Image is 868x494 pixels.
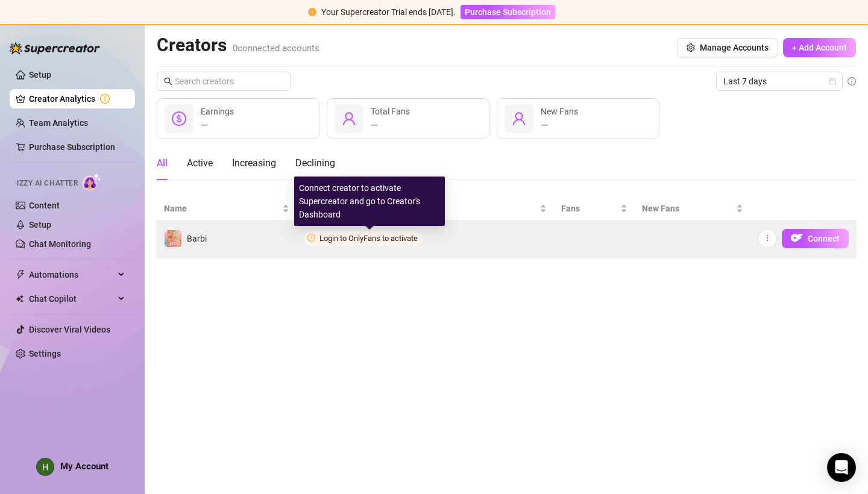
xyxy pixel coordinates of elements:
span: Name [164,202,280,215]
img: AI Chatter [83,173,101,190]
span: Manage Accounts [700,43,769,52]
div: All [157,156,168,170]
span: thunderbolt [16,270,25,280]
div: — [371,118,410,133]
th: Fans [554,197,635,220]
a: Purchase Subscription [461,7,555,17]
a: Creator Analytics exclamation-circle [29,89,125,108]
span: more [763,234,772,242]
a: Setup [29,70,51,80]
span: exclamation-circle [308,8,316,16]
a: Chat Monitoring [29,239,91,249]
img: OF [791,232,803,244]
button: OFConnect [782,229,849,248]
div: Open Intercom Messenger [827,453,856,482]
span: user [342,111,356,126]
div: Active [187,156,213,170]
span: Izzy AI Chatter [17,178,78,189]
span: Connect [808,234,840,243]
img: Barbi [165,230,181,247]
a: Discover Viral Videos [29,325,110,334]
div: Increasing [232,156,276,170]
img: ACg8ocJz5LSUH3-Ln86Plac_xcwODAWBnGGbfcYIJeb2tk_dAHZ2fw=s96-c [37,458,54,475]
span: New Fans [541,107,578,116]
div: Declining [295,156,335,170]
img: logo-BBDzfeDw.svg [10,42,100,54]
span: Purchase Subscription [465,7,551,17]
span: Earnings [201,107,234,116]
a: Team Analytics [29,118,88,128]
span: dollar-circle [172,111,186,126]
span: calendar [829,78,836,85]
button: Manage Accounts [677,38,778,57]
span: Login to OnlyFans to activate [319,234,418,243]
a: Settings [29,349,61,358]
th: Name [157,197,297,220]
div: — [541,118,578,133]
span: New Fans [642,202,734,215]
span: Barbi [187,234,207,243]
button: Purchase Subscription [461,5,555,19]
a: Setup [29,220,51,230]
span: Fans [561,202,618,215]
span: setting [687,43,695,52]
a: Purchase Subscription [29,142,115,152]
input: Search creators [175,75,274,88]
span: clock-circle [307,234,315,242]
span: Your Supercreator Trial ends [DATE]. [321,7,456,17]
img: Chat Copilot [16,295,24,303]
span: My Account [60,461,108,472]
span: + Add Account [792,43,847,52]
span: user [512,111,526,126]
div: — [201,118,234,133]
span: Chat Copilot [29,289,115,308]
span: Total Fans [371,107,410,116]
th: New Fans [635,197,750,220]
span: Last 7 days [723,72,835,90]
button: + Add Account [783,38,856,57]
span: info-circle [848,77,856,86]
span: Automations [29,265,115,284]
span: 0 connected accounts [233,43,319,54]
a: Content [29,201,60,210]
div: Connect creator to activate Supercreator and go to Creator's Dashboard [294,177,445,226]
h2: Creators [157,34,319,57]
span: search [164,77,172,86]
